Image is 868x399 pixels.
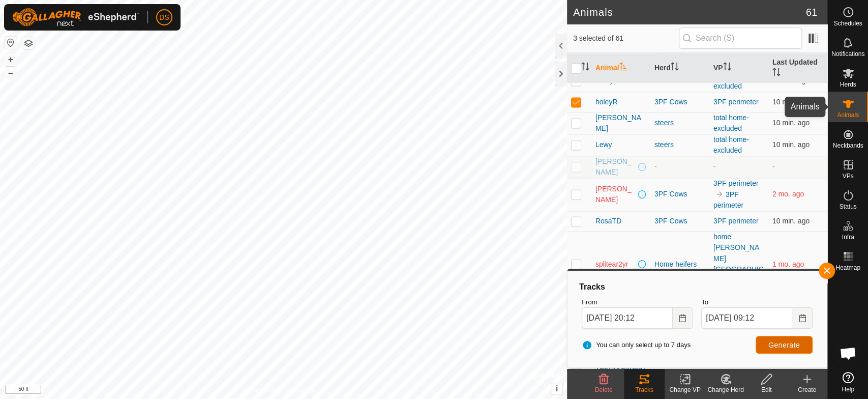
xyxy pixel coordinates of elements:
[12,8,139,26] img: Gallagher Logo
[832,142,863,149] span: Neckbands
[756,336,813,354] button: Generate
[556,384,558,393] span: i
[654,161,705,172] div: -
[806,5,817,20] span: 61
[573,6,806,18] h2: Animals
[713,233,764,284] a: home [PERSON_NAME][GEOGRAPHIC_DATA]
[768,341,800,349] span: Generate
[654,97,705,107] div: 3PF Cows
[772,98,810,106] span: Sep 2, 2025, 9:02 AM
[787,385,827,394] div: Create
[772,190,804,198] span: Jun 10, 2025, 1:02 PM
[5,53,17,66] button: +
[595,139,612,150] span: Lewy
[715,190,724,198] img: to
[701,297,813,307] label: To
[723,64,731,72] p-sorticon: Activate to sort
[595,184,636,205] span: [PERSON_NAME]
[624,385,665,394] div: Tracks
[828,368,868,396] a: Help
[293,386,323,395] a: Contact Us
[713,190,743,209] a: 3PF perimeter
[831,51,864,57] span: Notifications
[582,340,691,350] span: You can only select up to 7 days
[243,386,281,395] a: Privacy Policy
[159,12,169,23] span: DS
[705,385,746,394] div: Change Herd
[768,53,827,83] th: Last Updated
[654,118,705,128] div: steers
[833,338,863,368] a: Open chat
[842,234,854,240] span: Infra
[842,173,853,179] span: VPs
[772,140,810,149] span: Sep 2, 2025, 9:02 AM
[772,217,810,225] span: Sep 2, 2025, 9:02 AM
[713,179,759,187] a: 3PF perimeter
[22,37,35,49] button: Map Layers
[654,216,705,226] div: 3PF Cows
[713,135,749,154] a: total home-excluded
[772,162,775,170] span: -
[772,69,781,77] p-sorticon: Activate to sort
[709,53,768,83] th: VP
[595,216,621,226] span: RosaTD
[837,112,859,118] span: Animals
[839,204,856,210] span: Status
[595,112,646,134] span: [PERSON_NAME]
[746,385,787,394] div: Edit
[654,189,705,199] div: 3PF Cows
[842,386,854,392] span: Help
[551,383,562,394] button: i
[591,53,650,83] th: Animal
[573,33,679,44] span: 3 selected of 61
[713,162,716,170] app-display-virtual-paddock-transition: -
[650,53,709,83] th: Herd
[582,297,693,307] label: From
[792,307,813,329] button: Choose Date
[679,27,802,49] input: Search (S)
[840,81,856,88] span: Herds
[654,139,705,150] div: steers
[619,64,627,72] p-sorticon: Activate to sort
[772,260,804,268] span: Jul 7, 2025, 5:32 PM
[665,385,705,394] div: Change VP
[595,97,618,107] span: holeyR
[5,37,17,49] button: Reset Map
[595,386,613,393] span: Delete
[595,259,628,269] span: splitear2yr
[833,20,862,26] span: Schedules
[5,67,17,79] button: –
[772,119,810,127] span: Sep 2, 2025, 9:02 AM
[713,98,759,106] a: 3PF perimeter
[671,64,679,72] p-sorticon: Activate to sort
[673,307,693,329] button: Choose Date
[654,259,705,269] div: Home heifers
[713,71,749,90] a: total home-excluded
[713,217,759,225] a: 3PF perimeter
[595,156,636,178] span: [PERSON_NAME]
[578,281,817,293] div: Tracks
[713,113,749,132] a: total home-excluded
[581,64,589,72] p-sorticon: Activate to sort
[835,265,860,271] span: Heatmap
